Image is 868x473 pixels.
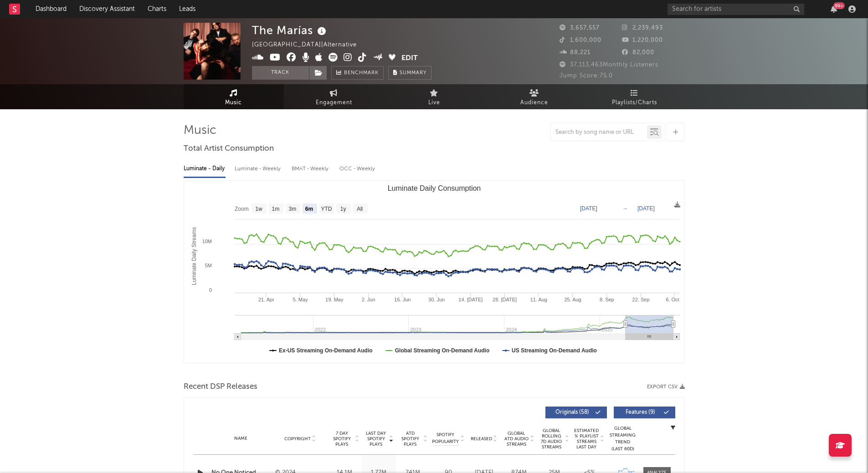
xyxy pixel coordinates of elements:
input: Search for artists [668,4,804,15]
span: Live [428,97,440,108]
a: Playlists/Charts [585,84,685,109]
text: 1w [255,206,262,212]
span: Originals ( 58 ) [551,410,593,415]
input: Search by song name or URL [551,129,647,136]
text: 5. May [293,297,308,302]
text: 1m [272,206,279,212]
div: The Marías [252,23,329,38]
span: Benchmark [344,68,379,79]
text: 19. May [325,297,344,302]
button: 99+ [831,5,837,13]
span: 1,600,000 [560,37,601,43]
div: 99 + [833,2,845,9]
button: Track [252,66,309,80]
div: Luminate - Weekly [235,161,282,177]
span: 1,220,000 [622,37,663,43]
text: 5M [205,263,211,268]
span: 7 Day Spotify Plays [330,431,354,447]
span: 3,657,557 [560,25,600,31]
text: 25. Aug [564,297,581,302]
span: Audience [520,97,548,108]
text: YTD [321,206,332,212]
svg: Luminate Daily Consumption [184,181,684,363]
text: 30. Jun [428,297,445,302]
text: US Streaming On-Demand Audio [512,347,597,354]
div: Global Streaming Trend (Last 60D) [609,425,637,453]
span: Spotify Popularity [432,432,459,445]
text: 0 [209,287,211,293]
a: Audience [484,84,585,109]
text: 22. Sep [632,297,649,302]
text: 28. [DATE] [493,297,517,302]
text: Luminate Daily Streams [190,227,197,285]
span: Last Day Spotify Plays [364,431,388,447]
span: 2,239,493 [622,25,663,31]
span: Jump Score: 75.0 [560,73,613,79]
span: Released [471,436,492,442]
text: Luminate Daily Consumption [387,184,481,192]
span: 82,000 [622,50,654,56]
span: Total Artist Consumption [184,143,274,154]
span: Engagement [316,97,352,108]
text: → [622,205,628,212]
a: Live [384,84,484,109]
button: Edit [401,53,418,64]
span: 37,113,463 Monthly Listeners [560,62,658,68]
span: Global ATD Audio Streams [504,431,529,447]
div: [GEOGRAPHIC_DATA] | Alternative [252,40,367,51]
text: 2. Jun [361,297,375,302]
text: 21. Apr [258,297,274,302]
text: All [356,206,362,212]
div: Name [211,435,271,442]
text: 3m [288,206,296,212]
span: Global Rolling 7D Audio Streams [539,428,564,450]
span: Playlists/Charts [612,97,657,108]
text: 11. Aug [530,297,547,302]
a: Engagement [284,84,384,109]
div: OCC - Weekly [339,161,376,177]
span: ATD Spotify Plays [398,431,422,447]
text: 10M [202,239,211,244]
span: Recent DSP Releases [184,381,257,392]
text: 6. Oct [666,297,679,302]
span: 88,221 [560,50,591,56]
a: Music [184,84,284,109]
button: Summary [388,66,431,80]
button: Export CSV [647,384,685,390]
text: Global Streaming On-Demand Audio [395,347,489,354]
span: Estimated % Playlist Streams Last Day [574,428,599,450]
span: Summary [400,71,426,76]
text: 6m [305,206,313,212]
a: Benchmark [331,66,384,80]
span: Copyright [284,436,311,442]
span: Features ( 9 ) [620,410,662,415]
text: 1y [340,206,346,212]
text: Ex-US Streaming On-Demand Audio [279,347,373,354]
text: Zoom [235,206,249,212]
div: Luminate - Daily [184,161,226,177]
text: 8. Sep [599,297,614,302]
button: Features(9) [614,407,675,418]
text: [DATE] [637,205,655,212]
text: [DATE] [580,205,597,212]
text: 14. [DATE] [458,297,483,302]
text: 16. Jun [394,297,411,302]
div: BMAT - Weekly [292,161,330,177]
button: Originals(58) [545,407,607,418]
span: Music [225,97,242,108]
